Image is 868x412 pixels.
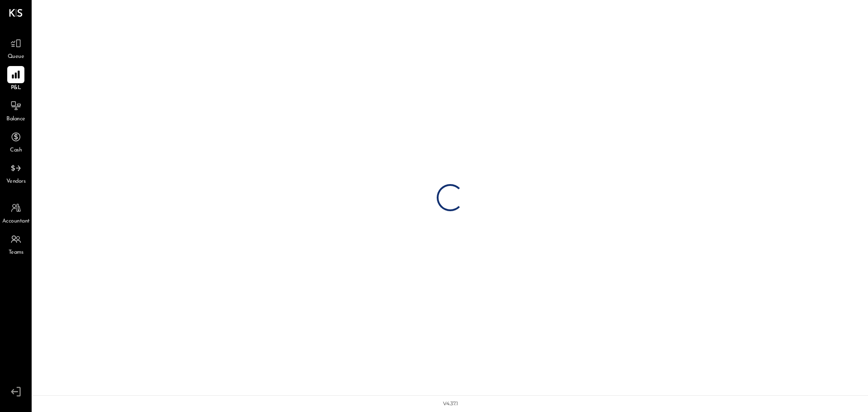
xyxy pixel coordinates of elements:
a: Teams [0,231,31,257]
span: Balance [6,115,25,123]
a: Accountant [0,199,31,226]
span: Vendors [6,178,26,186]
span: Teams [9,249,24,257]
div: v 4.37.1 [443,400,458,407]
a: Vendors [0,160,31,186]
span: Queue [8,53,24,61]
a: Balance [0,97,31,123]
span: P&L [11,84,21,92]
a: Queue [0,35,31,61]
a: Cash [0,128,31,155]
span: Accountant [2,218,30,226]
span: Cash [10,147,22,155]
a: P&L [0,66,31,92]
